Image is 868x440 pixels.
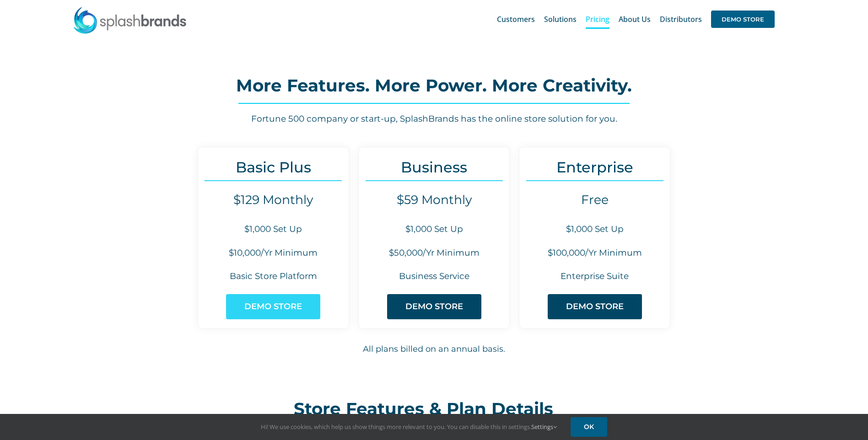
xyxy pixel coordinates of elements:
span: About Us [619,16,651,23]
a: DEMO STORE [387,294,481,319]
a: DEMO STORE [548,294,642,319]
a: Pricing [586,5,609,34]
span: Customers [497,16,535,23]
img: SplashBrands.com Logo [73,6,187,34]
h6: All plans billed on an annual basis. [114,343,755,355]
h3: Basic Plus [198,159,349,176]
span: DEMO STORE [405,302,463,311]
a: DEMO STORE [226,294,320,319]
h6: Enterprise Suite [519,270,670,283]
h6: Basic Store Platform [198,270,349,283]
h6: $50,000/Yr Minimum [359,247,509,259]
h6: $100,000/Yr Minimum [519,247,670,259]
h4: Free [519,193,670,207]
span: DEMO STORE [244,302,302,311]
h6: $1,000 Set Up [359,223,509,236]
span: Pricing [586,16,609,23]
a: OK [571,417,607,437]
a: DEMO STORE [711,5,775,34]
a: Customers [497,5,535,34]
h6: $1,000 Set Up [519,223,670,236]
h6: $1,000 Set Up [198,223,349,236]
h6: Business Service [359,270,509,283]
h2: Store Features & Plan Details [294,400,575,418]
a: Settings [531,423,557,431]
h2: More Features. More Power. More Creativity. [113,76,754,95]
h6: $10,000/Yr Minimum [198,247,349,259]
span: Distributors [660,16,702,23]
h4: $59 Monthly [359,193,509,207]
h3: Business [359,159,509,176]
h6: Fortune 500 company or start-up, SplashBrands has the online store solution for you. [113,113,754,125]
a: Distributors [660,5,702,34]
span: Solutions [544,16,577,23]
span: Hi! We use cookies, which help us show things more relevant to you. You can disable this in setti... [261,423,557,431]
h4: $129 Monthly [198,193,349,207]
nav: Main Menu [497,5,775,34]
span: DEMO STORE [711,11,775,28]
span: DEMO STORE [566,302,624,311]
h3: Enterprise [519,159,670,176]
